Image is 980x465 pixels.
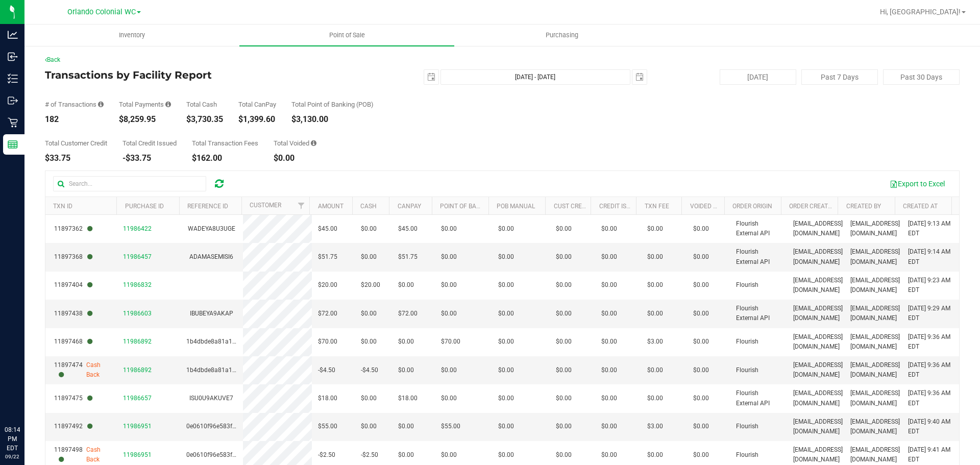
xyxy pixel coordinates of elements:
[123,395,152,402] span: 11986657
[45,154,107,162] div: $33.75
[732,203,772,210] a: Order Origin
[54,360,86,380] span: 11897474
[793,388,843,408] span: [EMAIL_ADDRESS][DOMAIN_NAME]
[318,280,337,290] span: $20.00
[54,224,92,234] span: 11897362
[647,224,663,234] span: $0.00
[238,115,276,124] div: $1,399.60
[556,337,572,347] span: $0.00
[498,365,514,375] span: $0.00
[498,309,514,319] span: $0.00
[736,388,781,408] span: Flourish External API
[54,337,92,347] span: 11897468
[441,252,457,262] span: $0.00
[908,304,953,323] span: [DATE] 9:29 AM EDT
[122,154,177,162] div: -$33.75
[190,310,233,317] span: IBUBEYA9AKAP
[441,309,457,319] span: $0.00
[908,276,953,295] span: [DATE] 9:23 AM EDT
[86,445,111,464] span: Cash Back
[736,304,781,323] span: Flourish External API
[311,140,316,146] i: Sum of all voided payment transaction amounts, excluding tips and transaction fees.
[398,337,414,347] span: $0.00
[846,203,881,210] a: Created By
[187,203,228,210] a: Reference ID
[736,365,758,375] span: Flourish
[119,115,171,124] div: $8,259.95
[793,304,843,323] span: [EMAIL_ADDRESS][DOMAIN_NAME]
[398,224,418,234] span: $45.00
[908,417,953,436] span: [DATE] 9:40 AM EDT
[122,140,177,146] div: Total Credit Issued
[250,202,281,209] a: Customer
[601,337,617,347] span: $0.00
[274,140,316,146] div: Total Voided
[693,365,709,375] span: $0.00
[793,445,843,464] span: [EMAIL_ADDRESS][DOMAIN_NAME]
[647,309,663,319] span: $0.00
[880,8,961,16] span: Hi, [GEOGRAPHIC_DATA]!
[192,140,258,146] div: Total Transaction Fees
[188,225,235,232] span: WADEYA8U3UGE
[398,450,414,460] span: $0.00
[883,69,960,85] button: Past 30 Days
[789,203,844,210] a: Order Created By
[801,69,878,85] button: Past 7 Days
[361,309,377,319] span: $0.00
[647,450,663,460] span: $0.00
[693,224,709,234] span: $0.00
[441,450,457,460] span: $0.00
[24,25,239,46] a: Inventory
[793,332,843,352] span: [EMAIL_ADDRESS][DOMAIN_NAME]
[123,253,152,260] span: 11986457
[720,69,796,85] button: [DATE]
[318,394,337,403] span: $18.00
[850,247,900,266] span: [EMAIL_ADDRESS][DOMAIN_NAME]
[315,31,379,40] span: Point of Sale
[908,388,953,408] span: [DATE] 9:36 AM EDT
[601,394,617,403] span: $0.00
[793,417,843,436] span: [EMAIL_ADDRESS][DOMAIN_NAME]
[498,224,514,234] span: $0.00
[8,74,18,84] inline-svg: Inventory
[601,450,617,460] span: $0.00
[850,417,900,436] span: [EMAIL_ADDRESS][DOMAIN_NAME]
[647,394,663,403] span: $0.00
[647,365,663,375] span: $0.00
[361,394,377,403] span: $0.00
[601,365,617,375] span: $0.00
[123,338,152,345] span: 11986892
[361,252,377,262] span: $0.00
[441,422,460,431] span: $55.00
[45,140,107,146] div: Total Customer Credit
[498,422,514,431] span: $0.00
[736,337,758,347] span: Flourish
[693,309,709,319] span: $0.00
[736,247,781,266] span: Flourish External API
[54,309,92,319] span: 11897438
[53,203,72,210] a: TXN ID
[441,337,460,347] span: $70.00
[123,366,152,374] span: 11986892
[123,281,152,288] span: 11986832
[850,445,900,464] span: [EMAIL_ADDRESS][DOMAIN_NAME]
[908,360,953,380] span: [DATE] 9:36 AM EDT
[54,422,92,431] span: 11897492
[498,450,514,460] span: $0.00
[361,450,378,460] span: -$2.50
[54,445,86,464] span: 11897498
[690,203,741,210] a: Voided Payment
[54,252,92,262] span: 11897368
[361,337,377,347] span: $0.00
[793,276,843,295] span: [EMAIL_ADDRESS][DOMAIN_NAME]
[361,365,378,375] span: -$4.50
[441,365,457,375] span: $0.00
[45,56,60,63] a: Back
[850,360,900,380] span: [EMAIL_ADDRESS][DOMAIN_NAME]
[45,69,350,81] h4: Transactions by Facility Report
[186,101,223,108] div: Total Cash
[398,252,418,262] span: $51.75
[440,203,512,210] a: Point of Banking (POB)
[291,115,374,124] div: $3,130.00
[556,252,572,262] span: $0.00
